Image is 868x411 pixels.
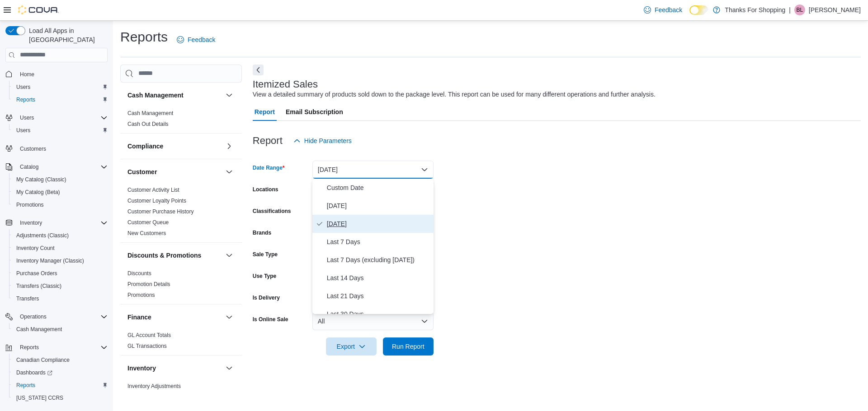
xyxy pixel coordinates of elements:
[13,293,42,304] a: Transfers
[640,1,686,19] a: Feedback
[13,393,67,403] a: [US_STATE] CCRS
[127,167,222,176] button: Customer
[327,291,430,301] span: Last 21 Days
[312,179,434,314] div: Select listbox
[253,251,278,258] label: Sale Type
[13,268,108,279] span: Purchase Orders
[127,198,186,204] a: Customer Loyalty Points
[127,187,179,193] a: Customer Activity List
[13,187,64,198] a: My Catalog (Beta)
[127,208,194,215] a: Customer Purchase History
[2,341,111,354] button: Reports
[16,162,108,172] span: Catalog
[120,185,242,242] div: Customer
[13,243,108,254] span: Inventory Count
[383,337,434,356] button: Run Report
[9,199,111,211] button: Promotions
[127,313,222,322] button: Finance
[20,219,42,226] span: Inventory
[797,5,803,15] span: Bl
[655,5,682,14] span: Feedback
[127,91,222,100] button: Cash Management
[253,164,285,171] label: Date Range
[20,344,39,351] span: Reports
[16,217,46,228] button: Inventory
[327,218,430,229] span: [DATE]
[120,330,242,355] div: Finance
[9,229,111,242] button: Adjustments (Classic)
[9,354,111,366] button: Canadian Compliance
[127,291,155,299] span: Promotions
[127,364,222,373] button: Inventory
[331,337,371,356] span: Export
[16,83,30,91] span: Users
[16,96,35,103] span: Reports
[16,162,42,172] button: Catalog
[9,254,111,267] button: Inventory Manager (Classic)
[127,270,151,277] span: Discounts
[789,5,791,15] p: |
[16,112,108,123] span: Users
[120,108,242,133] div: Cash Management
[13,125,108,136] span: Users
[9,173,111,186] button: My Catalog (Classic)
[13,324,108,335] span: Cash Management
[16,394,63,402] span: [US_STATE] CCRS
[16,295,39,302] span: Transfers
[9,379,111,392] button: Reports
[253,186,278,193] label: Locations
[16,189,60,196] span: My Catalog (Beta)
[9,93,111,106] button: Reports
[9,292,111,305] button: Transfers
[127,167,157,176] h3: Customer
[127,281,170,288] span: Promotion Details
[13,199,47,210] a: Promotions
[224,312,235,323] button: Finance
[16,326,62,333] span: Cash Management
[16,245,55,252] span: Inventory Count
[253,294,280,301] label: Is Delivery
[20,163,38,171] span: Catalog
[253,65,264,75] button: Next
[9,124,111,137] button: Users
[312,161,434,179] button: [DATE]
[127,332,171,338] a: GL Account Totals
[13,367,108,378] span: Dashboards
[13,174,108,185] span: My Catalog (Classic)
[16,176,66,183] span: My Catalog (Classic)
[224,166,235,177] button: Customer
[327,254,430,265] span: Last 7 Days (excluding [DATE])
[127,292,155,298] a: Promotions
[794,5,805,15] div: Brianna-lynn Frederiksen
[188,35,215,44] span: Feedback
[253,135,283,146] h3: Report
[127,230,166,237] span: New Customers
[9,81,111,93] button: Users
[127,219,169,226] span: Customer Queue
[20,145,46,152] span: Customers
[13,380,108,391] span: Reports
[16,143,108,154] span: Customers
[13,174,70,185] a: My Catalog (Classic)
[16,201,44,208] span: Promotions
[16,311,108,322] span: Operations
[2,111,111,124] button: Users
[290,132,355,150] button: Hide Parameters
[327,182,430,193] span: Custom Date
[127,121,169,127] a: Cash Out Details
[127,342,167,350] span: GL Transactions
[9,323,111,336] button: Cash Management
[16,382,35,389] span: Reports
[253,272,276,280] label: Use Type
[16,69,38,80] a: Home
[16,342,108,353] span: Reports
[253,229,271,236] label: Brands
[253,208,291,215] label: Classifications
[312,312,434,330] button: All
[173,31,219,49] a: Feedback
[9,242,111,254] button: Inventory Count
[127,110,173,116] a: Cash Management
[127,110,173,117] span: Cash Management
